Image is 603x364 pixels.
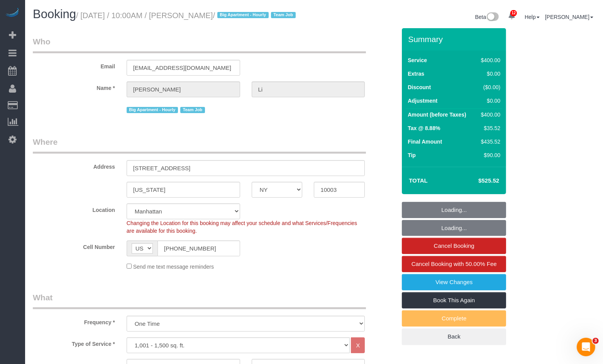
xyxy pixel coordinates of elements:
[33,292,366,309] legend: What
[402,238,506,254] a: Cancel Booking
[180,107,205,113] span: Team Job
[408,111,466,119] label: Amount (before Taxes)
[455,178,499,184] h4: $525.52
[408,56,427,64] label: Service
[408,70,424,78] label: Extras
[33,136,366,154] legend: Where
[127,107,178,113] span: Big Apartment - Hourly
[27,81,121,92] label: Name *
[33,36,366,53] legend: Who
[408,138,442,146] label: Final Amount
[27,160,121,171] label: Address
[402,292,506,308] a: Book This Again
[27,203,121,214] label: Location
[5,8,20,19] img: Automaid Logo
[271,12,296,18] span: Team Job
[217,12,269,18] span: Big Apartment - Hourly
[314,182,365,198] input: Zip Code
[252,81,365,97] input: Last Name
[577,338,595,356] iframe: Intercom live chat
[402,274,506,290] a: View Changes
[27,337,121,348] label: Type of Service *
[158,240,240,256] input: Cell Number
[76,11,298,20] small: / [DATE] / 10:00AM / [PERSON_NAME]
[33,7,76,21] span: Booking
[478,151,500,159] div: $90.00
[478,70,500,78] div: $0.00
[402,328,506,345] a: Back
[478,97,500,105] div: $0.00
[510,10,517,16] span: 12
[127,81,240,97] input: First Name
[504,8,519,25] a: 12
[408,35,502,44] h3: Summary
[478,83,500,91] div: ($0.00)
[408,124,440,132] label: Tax @ 8.88%
[408,97,437,105] label: Adjustment
[478,124,500,132] div: $35.52
[127,182,240,198] input: City
[27,240,121,251] label: Cell Number
[545,14,593,20] a: [PERSON_NAME]
[486,12,499,22] img: New interface
[478,111,500,119] div: $400.00
[593,338,599,344] span: 3
[408,83,431,91] label: Discount
[409,177,428,184] strong: Total
[27,60,121,70] label: Email
[412,261,497,267] span: Cancel Booking with 50.00% Fee
[478,56,500,64] div: $400.00
[475,14,499,20] a: Beta
[478,138,500,146] div: $435.52
[525,14,540,20] a: Help
[408,151,416,159] label: Tip
[27,316,121,326] label: Frequency *
[127,220,357,234] span: Changing the Location for this booking may affect your schedule and what Services/Frequencies are...
[213,11,298,20] span: /
[133,264,214,270] span: Send me text message reminders
[402,256,506,272] a: Cancel Booking with 50.00% Fee
[127,60,240,76] input: Email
